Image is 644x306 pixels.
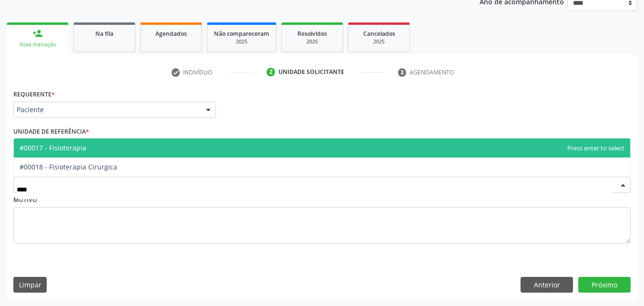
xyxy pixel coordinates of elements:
[214,38,269,45] div: 2025
[214,30,269,38] span: Não compareceram
[20,162,117,171] span: #00018 - Fisioterapia Cirurgica
[32,28,43,39] div: person_add
[155,30,187,38] span: Agendados
[17,105,196,115] span: Paciente
[13,125,89,139] label: Unidade de referência
[578,277,631,293] button: Próximo
[266,68,275,76] div: 2
[13,193,37,208] label: Motivo
[288,38,336,45] div: 2025
[13,87,55,102] label: Requerente
[363,30,395,38] span: Cancelados
[20,143,86,152] span: #00017 - Fisioterapia
[297,30,327,38] span: Resolvidos
[13,41,62,48] div: Nova marcação
[95,30,113,38] span: Na fila
[355,38,403,45] div: 2025
[521,277,573,293] button: Anterior
[278,68,344,76] div: Unidade solicitante
[13,277,47,293] button: Limpar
